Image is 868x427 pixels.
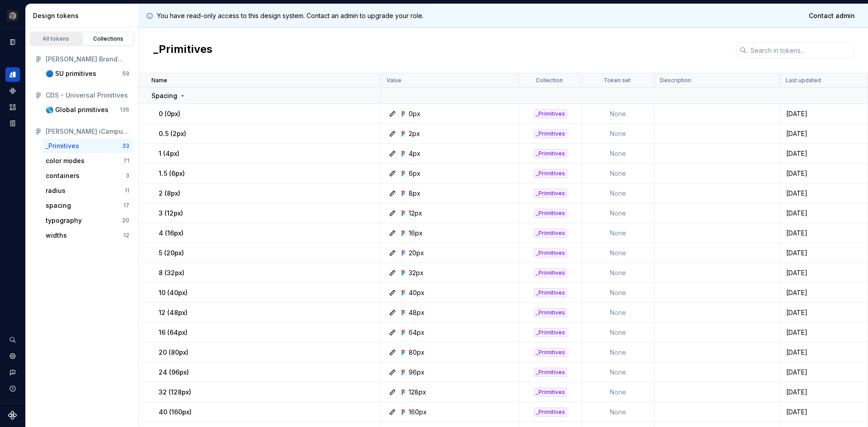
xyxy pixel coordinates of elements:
button: radius11 [42,183,133,198]
p: 1․5 (6px) [159,169,185,178]
div: 71 [123,157,129,164]
div: _Primitives [534,288,567,297]
a: Design tokens [5,67,20,82]
div: 🌎 Global primitives [46,105,108,114]
a: Settings [5,349,20,363]
div: _Primitives [534,209,567,218]
div: _Primitives [534,388,567,397]
div: 17 [123,202,129,209]
div: [DATE] [781,109,867,118]
div: 128px [409,388,426,397]
td: None [582,382,655,402]
p: Last updated [786,77,821,84]
p: Spacing [151,91,177,100]
a: Documentation [5,35,20,49]
a: Assets [5,100,20,114]
div: 0px [409,109,420,118]
div: [DATE] [781,268,867,277]
div: 32px [409,268,424,277]
div: _Primitives [534,368,567,377]
div: 59 [122,70,129,77]
a: Supernova Logo [8,411,17,420]
a: Components [5,84,20,98]
button: typography20 [42,213,133,228]
div: [DATE] [781,209,867,218]
div: 20px [409,249,424,258]
p: 0․5 (2px) [159,129,186,138]
div: 96px [409,368,425,377]
div: 33 [122,142,129,150]
button: containers3 [42,169,133,183]
div: Search ⌘K [5,333,20,347]
div: _Primitives [534,328,567,337]
div: _Primitives [534,408,567,417]
p: You have read-only access to this design system. Contact an admin to upgrade your role. [157,11,424,20]
p: 5 (20px) [159,249,184,258]
div: [DATE] [781,328,867,337]
td: None [582,323,655,343]
a: Contact admin [803,8,861,24]
div: widths [46,231,67,240]
p: 8 (32px) [159,268,184,277]
h2: _Primitives [153,42,212,58]
p: 16 (64px) [159,328,188,337]
div: 80px [409,348,425,357]
td: None [582,283,655,303]
td: None [582,223,655,243]
td: None [582,362,655,382]
div: _Primitives [534,169,567,178]
button: 🌎 Global primitives136 [42,103,133,117]
div: 2px [409,129,420,138]
div: 64px [409,328,425,337]
div: [PERSON_NAME] Brand Primitives [46,55,129,64]
td: None [582,343,655,362]
div: color modes [46,156,85,165]
td: None [582,183,655,203]
div: _Primitives [534,229,567,238]
div: _Primitives [534,268,567,277]
div: [DATE] [781,308,867,317]
div: _Primitives [534,109,567,118]
td: None [582,402,655,422]
div: containers [46,171,80,180]
td: None [582,164,655,183]
div: _Primitives [534,348,567,357]
span: Contact admin [809,11,855,20]
td: None [582,203,655,223]
a: widths12 [42,228,133,243]
div: 12px [409,209,422,218]
p: 40 (160px) [159,408,192,417]
div: 136 [120,106,129,113]
div: All tokens [33,35,79,42]
a: Storybook stories [5,116,20,131]
button: Contact support [5,365,20,380]
div: _Primitives [46,141,79,150]
p: 20 (80px) [159,348,189,357]
div: 🔵 SU primitives [46,69,96,78]
button: color modes71 [42,154,133,168]
div: Design tokens [33,11,135,20]
div: [DATE] [781,129,867,138]
button: spacing17 [42,198,133,213]
p: 12 (48px) [159,308,188,317]
p: Token set [604,77,631,84]
div: [DATE] [781,388,867,397]
div: spacing [46,201,71,210]
p: 3 (12px) [159,209,183,218]
button: _Primitives33 [42,139,133,153]
td: None [582,303,655,323]
div: 40px [409,288,425,297]
p: 24 (96px) [159,368,189,377]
